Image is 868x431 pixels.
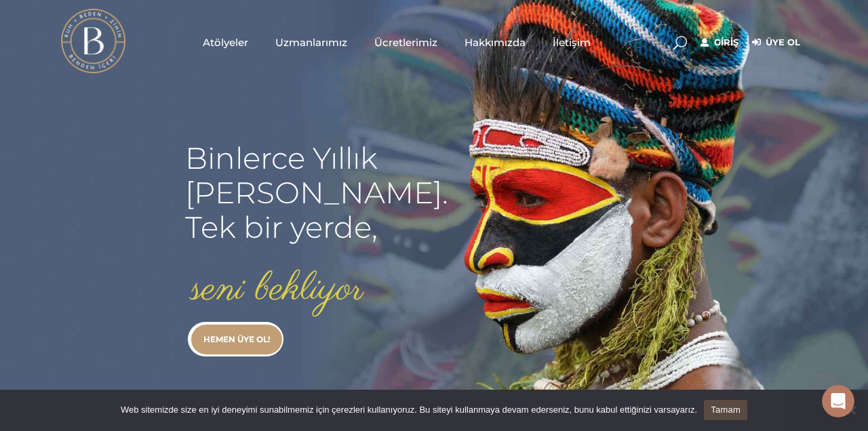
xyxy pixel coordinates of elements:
[701,35,738,51] a: Giriş
[704,400,747,420] a: Tamam
[553,35,591,50] span: İletişim
[752,35,800,51] a: Üye Ol
[189,8,262,76] a: Atölyeler
[61,9,125,73] img: light logo
[203,35,248,50] span: Atölyeler
[539,8,604,76] a: İletişim
[185,141,448,245] rs-layer: Binlerce Yıllık [PERSON_NAME]. Tek bir yerde,
[451,8,539,76] a: Hakkımızda
[121,403,697,417] span: Web sitemizde size en iyi deneyimi sunabilmemiz için çerezleri kullanıyoruz. Bu siteyi kullanmaya...
[275,35,347,50] span: Uzmanlarımız
[191,268,363,311] rs-layer: seni bekliyor
[262,8,361,76] a: Uzmanlarımız
[465,35,526,50] span: Hakkımızda
[361,8,451,76] a: Ücretlerimiz
[191,325,282,354] a: HEMEN ÜYE OL!
[822,385,854,417] iframe: Intercom live chat
[374,35,437,50] span: Ücretlerimiz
